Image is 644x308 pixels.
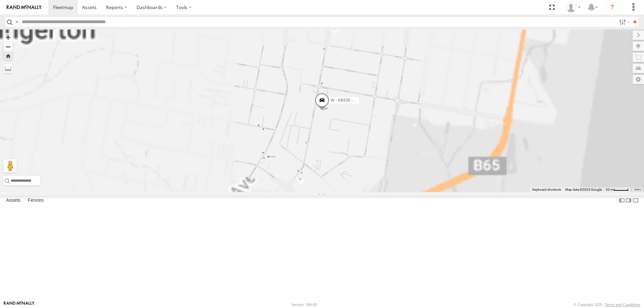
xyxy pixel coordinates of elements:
label: Hide Summary Table [632,196,639,205]
button: Keyboard shortcuts [532,187,561,192]
button: Zoom in [3,33,13,42]
label: Fences [24,196,47,205]
div: Version: 306.00 [291,303,317,307]
label: Measure [3,64,13,73]
button: Drag Pegman onto the map to open Street View [3,159,17,173]
a: Terms (opens in new tab) [634,188,641,191]
a: Visit our Website [4,301,35,308]
img: rand-logo.svg [7,5,42,10]
span: Map data ©2025 Google [565,188,602,191]
label: Dock Summary Table to the Right [625,196,632,205]
div: Tye Clark [563,2,583,12]
label: Search Filter Options [616,17,631,27]
a: Terms and Conditions [605,303,640,307]
label: Search Query [14,17,19,27]
div: © Copyright 2025 - [574,303,640,307]
span: W - KB438 - [PERSON_NAME] [331,98,387,103]
label: Map Settings [633,75,644,84]
button: Zoom out [3,42,13,51]
button: Map Scale: 20 m per 41 pixels [604,187,631,192]
label: Dock Summary Table to the Left [619,196,625,205]
label: Assets [3,196,24,205]
i: ? [607,2,618,13]
button: Zoom Home [3,51,13,60]
span: 20 m [606,188,613,191]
